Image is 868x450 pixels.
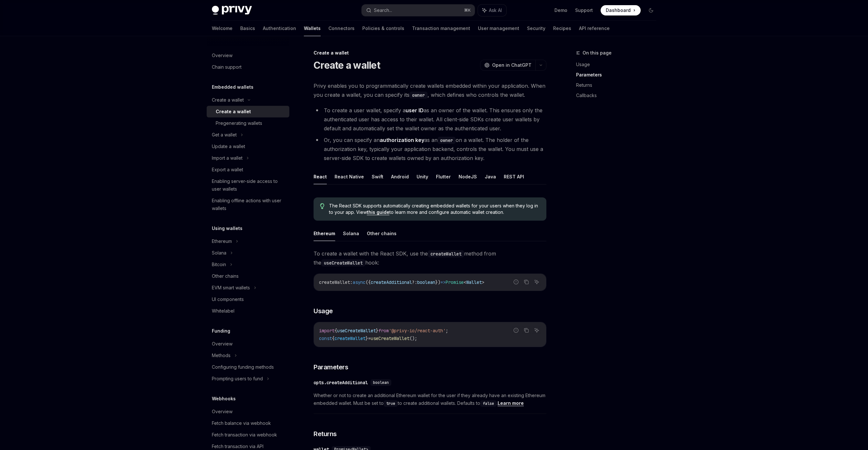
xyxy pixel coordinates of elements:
[532,278,541,286] button: Ask AI
[207,417,289,429] a: Fetch balance via webhook
[498,400,524,406] a: Learn more
[464,8,471,13] span: ⌘ K
[314,306,333,315] span: Usage
[314,169,327,184] button: React
[212,307,234,315] div: Whitelabel
[522,326,531,335] button: Copy the contents from the code block
[314,50,546,56] div: Create a wallet
[576,90,661,101] a: Callbacks
[319,279,350,285] span: createWallet
[446,328,448,334] span: ;
[212,408,232,415] div: Overview
[601,5,641,15] a: Dashboard
[412,21,470,36] a: Transaction management
[335,328,337,334] span: {
[216,119,262,127] div: Pregenerating wallets
[504,169,524,184] button: REST API
[436,169,451,184] button: Flutter
[212,327,230,335] h5: Funding
[212,21,232,36] a: Welcome
[367,209,389,215] a: this guide
[212,225,243,232] h5: Using wallets
[207,106,289,117] a: Create a wallet
[263,21,296,36] a: Authentication
[212,284,250,292] div: EVM smart wallets
[353,279,366,285] span: async
[212,83,253,91] h5: Embedded wallets
[464,279,466,285] span: <
[478,5,506,16] button: Ask AI
[212,295,244,303] div: UI components
[212,431,277,439] div: Fetch transaction via webhook
[380,137,424,143] strong: authorization key
[329,203,540,215] span: The React SDK supports automatically creating embedded wallets for your users when they log in to...
[320,203,325,209] svg: Tip
[576,59,661,70] a: Usage
[314,59,380,71] h1: Create a wallet
[207,429,289,441] a: Fetch transaction via webhook
[553,21,571,36] a: Recipes
[314,363,348,372] span: Parameters
[337,328,376,334] span: useCreateWallet
[207,50,289,61] a: Overview
[314,81,546,99] span: Privy enables you to programmatically create wallets embedded within your application. When you c...
[212,131,237,139] div: Get a wallet
[376,328,378,334] span: }
[417,169,428,184] button: Unity
[216,108,251,115] div: Create a wallet
[314,226,335,241] button: Ethereum
[480,400,497,407] code: false
[532,326,541,335] button: Ask AI
[366,279,371,285] span: ({
[314,429,337,438] span: Returns
[212,177,285,193] div: Enabling server-side access to user wallets
[240,21,255,36] a: Basics
[362,5,475,16] button: Search...⌘K
[646,5,656,15] button: Toggle dark mode
[374,6,392,14] div: Search...
[412,279,417,285] span: ?:
[212,6,252,15] img: dark logo
[212,272,239,280] div: Other chains
[409,92,428,99] code: owner
[512,278,520,286] button: Report incorrect code
[314,249,546,267] span: To create a wallet with the React SDK, use the method from the hook:
[378,328,389,334] span: from
[446,279,464,285] span: Promise
[314,392,546,407] span: Whether or not to create an additional Ethereum wallet for the user if they already have an exist...
[207,175,289,195] a: Enabling server-side access to user wallets
[527,21,545,36] a: Security
[367,226,397,241] button: Other chains
[350,279,353,285] span: :
[212,363,274,371] div: Configuring funding methods
[212,249,226,257] div: Solana
[371,279,412,285] span: createAdditional
[212,154,243,162] div: Import a wallet
[314,379,368,386] div: opts.createAdditional
[389,328,446,334] span: '@privy-io/react-auth'
[435,279,440,285] span: })
[579,21,610,36] a: API reference
[371,335,409,341] span: useCreateWallet
[207,141,289,152] a: Update a wallet
[335,335,366,341] span: createWallet
[207,361,289,373] a: Configuring funding methods
[522,278,531,286] button: Copy the contents from the code block
[319,335,332,341] span: const
[459,169,477,184] button: NodeJS
[492,62,532,68] span: Open in ChatGPT
[304,21,321,36] a: Wallets
[212,375,263,383] div: Prompting users to fund
[212,63,242,71] div: Chain support
[212,340,232,348] div: Overview
[207,294,289,305] a: UI components
[372,169,383,184] button: Swift
[482,279,484,285] span: >
[207,117,289,129] a: Pregenerating wallets
[321,259,365,266] code: useCreateWallet
[406,107,424,114] strong: user ID
[438,137,456,144] code: owner
[373,380,389,385] span: boolean
[554,7,567,14] a: Demo
[583,49,612,57] span: On this page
